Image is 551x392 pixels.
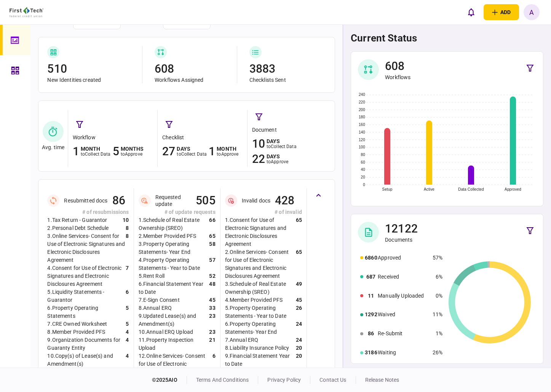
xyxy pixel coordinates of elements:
[296,248,302,280] div: 65
[139,232,196,240] div: 2 . Member Provided PFS
[209,240,215,256] div: 58
[209,328,215,336] div: 23
[458,187,484,191] text: Data Collected
[385,236,418,243] div: Documents
[249,76,326,83] div: Checklists Sent
[126,288,129,304] div: 6
[319,377,346,383] a: contact us
[225,344,289,352] div: 8 . Liability Insurance Policy
[359,100,365,104] text: 220
[365,273,377,281] div: 687
[139,208,216,216] div: # of update requests
[359,145,365,149] text: 100
[385,221,418,236] div: 12122
[225,336,259,344] div: 7 . Annual ERQ
[177,151,207,157] div: to
[296,320,302,336] div: 24
[252,151,265,167] div: 22
[47,336,126,352] div: 9 . Organization Documents for Guaranty Entity
[361,160,366,164] text: 60
[378,349,429,357] div: Waiting
[139,312,209,328] div: 9 . Updated Lease(s) and Amendment(s)
[382,187,393,191] text: Setup
[221,151,239,157] span: approve
[361,153,366,157] text: 80
[363,183,365,187] text: 0
[296,304,302,320] div: 26
[296,216,302,248] div: 65
[139,328,193,336] div: 10 . Annual ERQ Upload
[267,377,301,383] a: privacy policy
[252,126,333,134] div: document
[296,344,302,352] div: 20
[47,304,126,320] div: 6 . Property Operating Statements
[385,59,410,74] div: 608
[81,151,111,157] div: to
[433,273,442,281] div: 6%
[351,32,543,44] h1: current status
[155,76,231,83] div: Workflows Assigned
[47,216,107,224] div: 1 . Tax Return - Guarantor
[267,159,288,164] div: to
[81,146,111,151] div: month
[212,352,216,384] div: 6
[225,208,302,216] div: # of invalid
[433,311,442,319] div: 11%
[267,139,297,144] div: days
[209,304,215,312] div: 33
[296,280,302,296] div: 49
[155,194,192,207] div: Requested update
[209,280,215,296] div: 48
[225,248,296,280] div: 2 . Online Services- Consent for Use of Electronic Signatures and Electronic Disclosures Agreement
[524,4,540,20] div: A
[139,336,209,352] div: 11 . Property Inspection Upload
[271,159,288,164] span: approve
[47,264,126,288] div: 4 . Consent for Use of Electronic Signatures and Electronic Disclosures Agreement
[121,146,144,151] div: months
[433,254,442,262] div: 57%
[505,187,521,191] text: Approved
[177,146,207,151] div: days
[196,377,249,383] a: terms and conditions
[113,144,119,159] div: 5
[139,296,180,304] div: 7 . E-Sign Consent
[252,136,265,151] div: 10
[275,193,294,208] div: 428
[47,328,105,336] div: 8 . Member Provided PFS
[359,138,365,142] text: 120
[85,151,111,157] span: collect data
[209,232,215,240] div: 65
[433,349,442,357] div: 26%
[126,232,129,264] div: 8
[139,272,165,280] div: 5 . Rent Roll
[47,288,126,304] div: 5 . Liquidity Statements - Guarantor
[125,151,142,157] span: approve
[139,304,172,312] div: 8 . Annual ERQ
[209,272,215,280] div: 52
[359,92,365,97] text: 240
[209,336,215,352] div: 21
[139,352,212,384] div: 12 . Online Services- Consent for Use of Electronic Signatures and Electronic Disclosures Agreement
[162,134,243,142] div: checklist
[209,296,215,304] div: 45
[162,144,175,159] div: 27
[365,292,377,300] div: 11
[126,328,129,336] div: 4
[225,280,296,296] div: 3 . Schedule of Real Estate Ownership (SREO)
[378,292,429,300] div: Manually Uploaded
[73,134,154,142] div: workflow
[47,352,126,368] div: 10 . Copy(s) of Lease(s) and Amendment(s)
[361,175,366,179] text: 20
[271,144,297,149] span: collect data
[139,240,209,256] div: 3 . Property Operating Statements- Year End
[217,151,238,157] div: to
[47,76,136,83] div: New Identities created
[365,254,377,262] div: 6860
[47,61,136,76] div: 510
[296,296,302,304] div: 45
[296,352,302,368] div: 20
[10,7,43,17] img: client company logo
[126,320,129,328] div: 5
[365,311,377,319] div: 1292
[225,296,283,304] div: 4 . Member Provided PFS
